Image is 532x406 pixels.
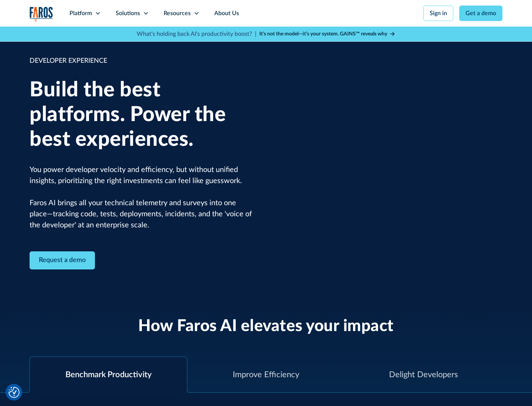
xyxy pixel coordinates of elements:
img: Logo of the analytics and reporting company Faros. [30,7,53,22]
strong: It’s not the model—it’s your system. GAINS™ reveals why [259,31,387,37]
div: Benchmark Productivity [65,369,151,381]
a: Contact Modal [30,251,95,269]
p: What's holding back AI's productivity boost? | [137,30,256,38]
img: Revisit consent button [8,387,20,398]
div: Resources [164,9,191,18]
p: You power developer velocity and efficiency, but without unified insights, prioritizing the right... [30,164,255,231]
a: Sign in [423,6,453,21]
a: Get a demo [459,6,502,21]
h1: Build the best platforms. Power the best experiences. [30,78,255,152]
a: It’s not the model—it’s your system. GAINS™ reveals why [259,30,395,38]
a: home [30,7,53,22]
button: Cookie Settings [8,387,20,398]
div: Delight Developers [389,369,458,381]
h2: How Faros AI elevates your impact [138,317,394,336]
div: Improve Efficiency [233,369,299,381]
div: DEVELOPER EXPERIENCE [30,56,255,66]
div: Solutions [116,9,140,18]
div: Platform [69,9,92,18]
